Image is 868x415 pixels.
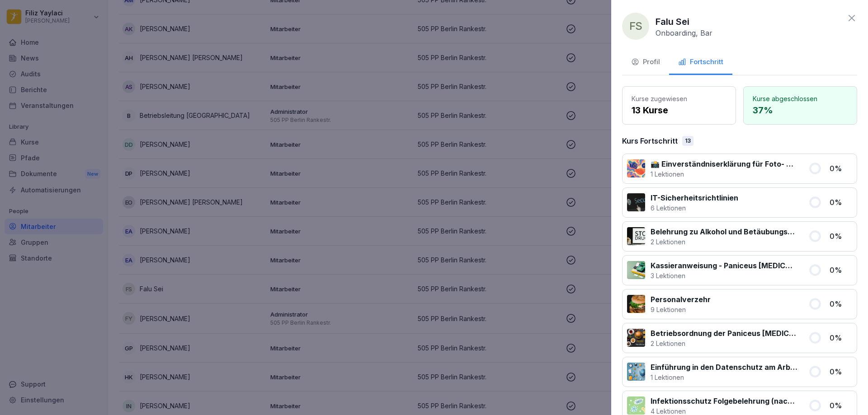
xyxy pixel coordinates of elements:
[651,339,797,348] p: 2 Lektionen
[830,197,852,208] p: 0 %
[830,332,852,343] p: 0 %
[651,226,797,237] p: Belehrung zu Alkohol und Betäubungsmitteln am Arbeitsplatz
[651,159,797,169] p: 📸 Einverständniserklärung für Foto- und Videonutzung
[622,13,649,40] div: FS
[651,294,711,305] p: Personalverzehr
[753,103,848,117] p: 37 %
[830,400,852,411] p: 0 %
[656,28,712,37] p: Onboarding, Bar
[830,231,852,242] p: 0 %
[651,373,797,382] p: 1 Lektionen
[656,15,689,28] p: Falu Sei
[651,237,797,247] p: 2 Lektionen
[632,94,726,103] p: Kurse zugewiesen
[830,298,852,309] p: 0 %
[669,51,732,75] button: Fortschritt
[682,136,693,146] div: 13
[753,94,848,103] p: Kurse abgeschlossen
[651,396,797,406] p: Infektionsschutz Folgebelehrung (nach §43 IfSG)
[830,366,852,377] p: 0 %
[830,265,852,275] p: 0 %
[651,260,797,271] p: Kassieranweisung - Paniceus [MEDICAL_DATA] Systemzentrale GmbH
[651,362,797,373] p: Einführung in den Datenschutz am Arbeitsplatz nach Art. 13 ff. DSGVO
[631,57,660,67] div: Profil
[651,203,738,213] p: 6 Lektionen
[830,163,852,174] p: 0 %
[678,57,723,67] div: Fortschritt
[651,169,797,179] p: 1 Lektionen
[651,328,797,339] p: Betriebsordnung der Paniceus [MEDICAL_DATA] Systemzentrale
[622,51,669,75] button: Profil
[651,305,711,314] p: 9 Lektionen
[651,192,738,203] p: IT-Sicherheitsrichtlinien
[632,103,726,117] p: 13 Kurse
[622,135,678,146] p: Kurs Fortschritt
[651,271,797,280] p: 3 Lektionen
